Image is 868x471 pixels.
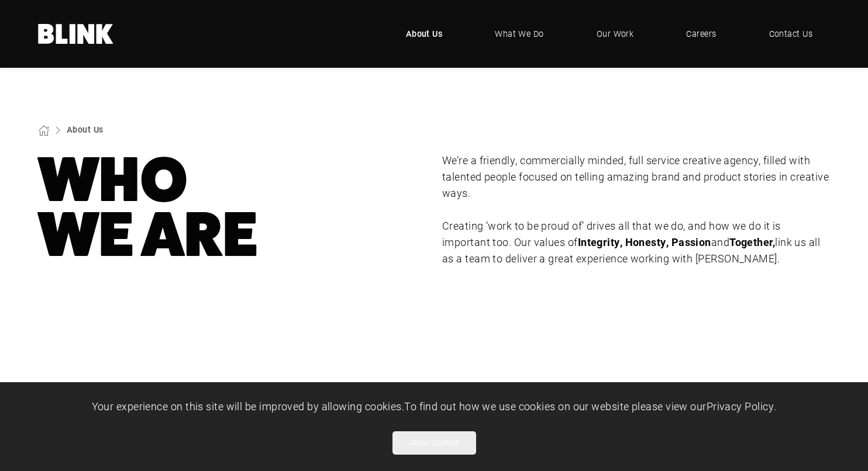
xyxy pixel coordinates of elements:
[38,153,426,262] h1: Who We Are
[442,153,830,202] p: We’re a friendly, commercially minded, full service creative agency, filled with talented people ...
[388,16,460,51] a: About Us
[707,399,774,413] a: Privacy Policy
[597,27,634,40] span: Our Work
[752,16,831,51] a: Contact Us
[67,124,104,135] a: About Us
[578,235,711,249] strong: Integrity, Honesty, Passion
[686,27,716,40] span: Careers
[442,218,830,267] p: Creating ‘work to be proud of’ drives all that we do, and how we do it is important too. Our valu...
[392,431,476,455] button: Allow cookies
[669,16,733,51] a: Careers
[769,27,813,40] span: Contact Us
[92,399,777,413] span: Your experience on this site will be improved by allowing cookies. To find out how we use cookies...
[579,16,652,51] a: Our Work
[477,16,562,51] a: What We Do
[729,235,775,249] strong: Together,
[38,24,114,44] a: Home
[406,27,443,40] span: About Us
[495,27,544,40] span: What We Do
